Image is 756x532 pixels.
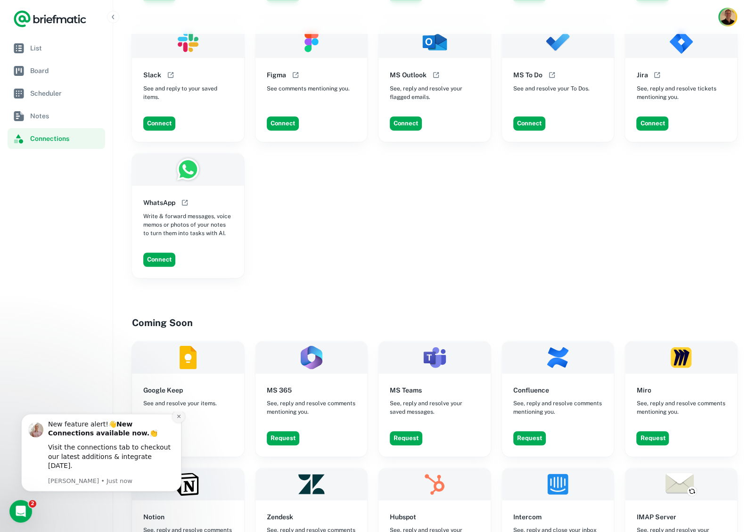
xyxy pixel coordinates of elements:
[41,8,167,64] div: Message content
[143,385,183,395] h6: Google Keep
[143,84,233,101] span: See and reply to your saved items.
[132,153,244,186] img: WhatsApp
[8,106,105,126] a: Notes
[9,500,32,523] iframe: Intercom live chat
[636,399,726,416] span: See, reply and resolve comments mentioning you.
[502,341,614,374] img: Confluence
[430,69,442,81] button: Open help documentation
[143,116,175,131] button: Connect
[390,385,422,395] h6: MS Teams
[513,84,590,93] span: See and resolve your To Dos.
[267,116,299,131] button: Connect
[390,512,416,522] h6: Hubspot
[8,128,105,149] a: Connections
[132,341,244,374] img: Google Keep
[30,65,101,76] span: Board
[390,399,479,416] span: See, reply and resolve your saved messages.
[513,116,545,131] button: Connect
[143,70,161,80] h6: Slack
[502,468,614,500] img: Intercom
[390,70,427,80] h6: MS Outlook
[267,70,286,80] h6: Figma
[132,25,244,58] img: Slack
[267,385,292,395] h6: MS 365
[390,431,422,445] button: Request
[636,84,726,101] span: See, reply and resolve tickets mentioning you.
[513,70,542,80] h6: MS To Do
[625,341,737,374] img: Miro
[390,116,422,131] button: Connect
[14,2,174,80] div: message notification from Robert, Just now. New feature alert!👋New Connections available now.👏 Vi...
[30,111,101,121] span: Notes
[8,38,105,58] a: List
[290,69,301,81] button: Open help documentation
[255,25,368,58] img: Figma
[513,399,603,416] span: See, reply and resolve comments mentioning you.
[720,9,736,25] img: Mauricio Peirone
[41,8,167,27] div: New feature alert!👋 👏
[636,70,648,80] h6: Jira
[143,253,175,267] button: Connect
[267,512,293,522] h6: Zendesk
[378,25,491,58] img: MS Outlook
[378,341,491,374] img: MS Teams
[255,468,368,500] img: Zendesk
[502,25,614,58] img: MS To Do
[513,431,546,445] button: Request
[143,212,233,237] span: Write & forward messages, voice memos or photos of your notes to turn them into tasks with AI.
[30,88,101,98] span: Scheduler
[636,512,676,522] h6: IMAP Server
[636,385,651,395] h6: Miro
[30,133,101,144] span: Connections
[179,197,190,208] button: Open help documentation
[41,32,167,59] div: Visit the connections tab to checkout our latest additions & integrate [DATE].
[29,500,36,507] span: 2
[390,84,479,101] span: See, reply and resolve your flagged emails.
[132,316,737,330] h4: Coming Soon
[267,84,350,93] span: See comments mentioning you.
[625,468,737,500] img: IMAP Server
[267,399,356,416] span: See, reply and resolve comments mentioning you.
[8,60,105,81] a: Board
[30,43,101,53] span: List
[8,83,105,104] a: Scheduler
[267,431,299,445] button: Request
[165,69,176,81] button: Open help documentation
[255,341,368,374] img: MS 365
[143,399,217,408] span: See and resolve your items.
[13,9,87,28] a: Logo
[636,431,669,445] button: Request
[625,25,737,58] img: Jira
[718,8,737,26] button: Account button
[651,69,663,81] button: Open help documentation
[513,385,549,395] h6: Confluence
[41,9,142,26] b: New Connections available now.
[41,65,167,74] p: Message from Robert, sent Just now
[21,11,36,26] img: Profile image for Robert
[143,197,175,208] h6: WhatsApp
[636,116,668,131] button: Connect
[378,468,491,500] img: Hubspot
[513,512,542,522] h6: Intercom
[546,69,558,81] button: Open help documentation
[7,411,196,527] iframe: Intercom notifications message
